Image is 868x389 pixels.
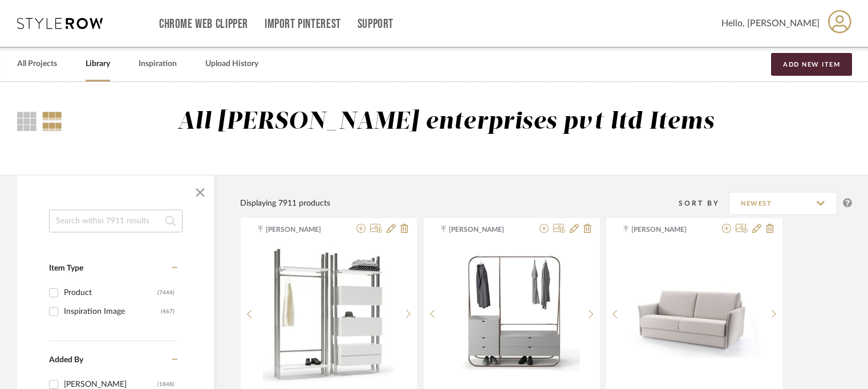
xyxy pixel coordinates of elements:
input: Search within 7911 results [49,210,182,232]
img: DARO SOFA BED OP. D [624,270,765,358]
a: Import Pinterest [265,19,341,29]
span: Added By [49,356,83,364]
span: Hello, [PERSON_NAME] [721,17,820,30]
div: (467) [161,302,175,321]
button: Close [189,181,212,204]
img: SEDA WARDROBE [263,243,395,385]
div: Sort By [679,198,729,209]
a: Chrome Web Clipper [159,19,248,29]
a: Inspiration [139,56,177,72]
a: Upload History [205,56,258,72]
span: [PERSON_NAME] [266,224,338,235]
div: Inspiration Image [64,302,161,321]
a: Library [86,56,110,72]
span: [PERSON_NAME] [631,224,703,235]
img: CIFE WARDROBE [444,243,580,385]
div: (7444) [157,284,175,302]
span: Item Type [49,264,83,272]
a: Support [358,19,394,29]
span: [PERSON_NAME] [449,224,521,235]
div: Displaying 7911 products [240,197,330,210]
a: All Projects [17,56,57,72]
div: All [PERSON_NAME] enterprises pvt ltd Items [177,108,714,137]
button: Add New Item [771,53,852,76]
div: Product [64,284,157,302]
